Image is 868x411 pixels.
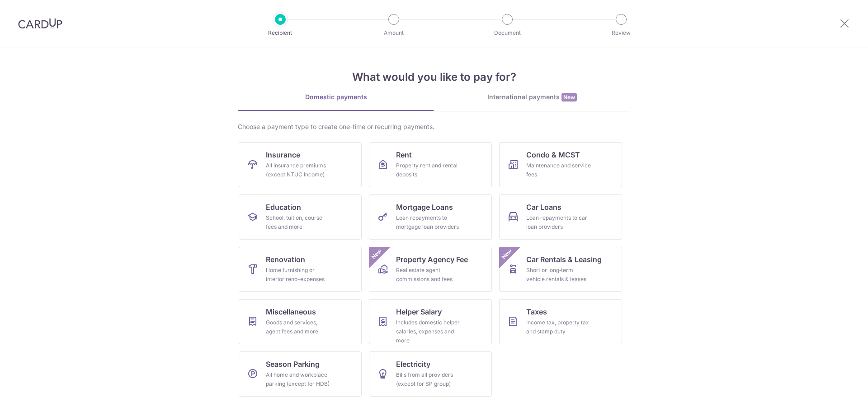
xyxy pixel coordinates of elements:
[526,161,591,179] div: Maintenance and service fees
[369,142,492,187] a: RentProperty rent and rental deposits
[526,318,591,336] div: Income tax, property tax and stamp duty
[396,306,442,317] span: Helper Salary
[238,122,630,131] div: Choose a payment type to create one-time or recurring payments.
[810,384,859,406] iframe: Opens a widget where you can find more information
[247,28,314,37] p: Recipient
[239,194,362,240] a: EducationSchool, tuition, course fees and more
[369,247,384,262] span: New
[18,18,62,29] img: CardUp
[434,92,630,102] div: International payments
[396,161,461,179] div: Property rent and rental deposits
[396,318,461,345] div: Includes domestic helper salaries, expenses and more
[588,28,655,37] p: Review
[266,202,301,212] span: Education
[526,254,602,265] span: Car Rentals & Leasing
[360,28,427,37] p: Amount
[266,370,331,388] div: All home and workplace parking (except for HDB)
[266,161,331,179] div: All insurance premiums (except NTUC Income)
[526,149,580,160] span: Condo & MCST
[238,69,630,85] h4: What would you like to pay for?
[499,247,622,292] a: Car Rentals & LeasingShort or long‑term vehicle rentals & leasesNew
[266,266,331,284] div: Home furnishing or interior reno-expenses
[239,247,362,292] a: RenovationHome furnishing or interior reno-expenses
[474,28,541,37] p: Document
[396,213,461,231] div: Loan repayments to mortgage loan providers
[239,142,362,187] a: InsuranceAll insurance premiums (except NTUC Income)
[266,318,331,336] div: Goods and services, agent fees and more
[396,254,468,265] span: Property Agency Fee
[500,247,514,262] span: New
[396,370,461,388] div: Bills from all providers (except for SP group)
[369,247,492,292] a: Property Agency FeeReal estate agent commissions and feesNew
[396,359,430,369] span: Electricity
[396,266,461,284] div: Real estate agent commissions and fees
[526,306,547,317] span: Taxes
[266,149,300,160] span: Insurance
[369,194,492,240] a: Mortgage LoansLoan repayments to mortgage loan providers
[526,202,561,212] span: Car Loans
[239,351,362,397] a: Season ParkingAll home and workplace parking (except for HDB)
[396,149,412,160] span: Rent
[266,359,320,369] span: Season Parking
[238,92,434,102] div: Domestic payments
[499,142,622,187] a: Condo & MCSTMaintenance and service fees
[499,299,622,344] a: TaxesIncome tax, property tax and stamp duty
[526,213,591,231] div: Loan repayments to car loan providers
[499,194,622,240] a: Car LoansLoan repayments to car loan providers
[369,351,492,397] a: ElectricityBills from all providers (except for SP group)
[266,306,316,317] span: Miscellaneous
[526,266,591,284] div: Short or long‑term vehicle rentals & leases
[561,93,577,102] span: New
[369,299,492,344] a: Helper SalaryIncludes domestic helper salaries, expenses and more
[266,254,305,265] span: Renovation
[396,202,453,212] span: Mortgage Loans
[239,299,362,344] a: MiscellaneousGoods and services, agent fees and more
[266,213,331,231] div: School, tuition, course fees and more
